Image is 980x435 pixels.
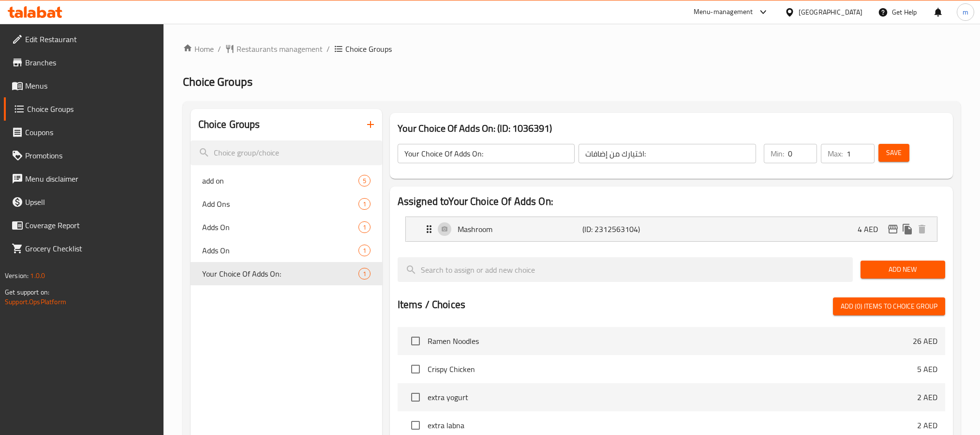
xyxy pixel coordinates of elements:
span: 1.0.0 [30,269,45,282]
li: Expand [398,213,945,246]
h2: Items / Choices [398,297,465,312]
span: Save [886,147,902,159]
span: Upsell [25,196,156,208]
div: Your Choice Of Adds On:1 [191,262,382,285]
span: m [963,7,968,17]
span: 1 [359,269,370,279]
span: Coupons [25,126,156,138]
span: Choice Groups [183,71,252,93]
span: Adds On [202,221,358,233]
h3: Your Choice Of Adds On: (ID: 1036391) [398,121,945,136]
button: delete [915,222,929,236]
span: 1 [359,246,370,255]
a: Coupons [4,121,163,144]
h2: Assigned to Your Choice Of Adds On: [398,194,945,209]
button: Save [878,144,909,162]
span: 1 [359,200,370,209]
div: Expand [406,217,937,241]
p: (ID: 2312563104) [582,223,666,235]
a: Menu disclaimer [4,167,163,190]
span: Grocery Checklist [25,243,156,254]
span: Your Choice Of Adds On: [202,268,358,280]
a: Grocery Checklist [4,237,163,260]
span: Adds On [202,245,358,256]
a: Edit Restaurant [4,28,163,51]
span: 1 [359,223,370,232]
button: edit [886,222,900,236]
p: 5 AED [917,363,937,375]
div: Menu-management [694,6,753,18]
span: Branches [25,57,156,68]
div: Choices [358,268,371,280]
span: Version: [5,269,29,282]
span: Select choice [405,387,426,407]
span: Coverage Report [25,219,156,231]
button: Add New [861,261,945,279]
div: [GEOGRAPHIC_DATA] [799,7,862,17]
span: Choice Groups [345,43,392,55]
p: Max: [828,148,843,159]
span: extra yogurt [428,391,917,403]
input: search [191,140,382,165]
p: 2 AED [917,391,937,403]
span: Crispy Chicken [428,363,917,375]
span: Menus [25,80,156,92]
li: / [218,43,221,55]
a: Choice Groups [4,97,163,121]
div: Choices [358,175,371,186]
span: 5 [359,176,370,186]
a: Support.OpsPlatform [5,295,66,308]
div: Choices [358,245,371,256]
span: Ramen Noodles [428,335,913,347]
h2: Choice Groups [198,117,260,132]
span: Add New [868,264,937,276]
p: 26 AED [913,335,937,347]
a: Restaurants management [225,43,323,55]
span: Select choice [405,359,426,379]
span: Add (0) items to choice group [841,300,937,312]
p: Min: [771,148,784,159]
a: Home [183,43,214,55]
li: / [327,43,330,55]
p: Mashroom [458,223,582,235]
span: Choice Groups [27,103,156,115]
div: Choices [358,198,371,210]
p: 2 AED [917,419,937,431]
div: Adds On1 [191,216,382,239]
span: Select choice [405,331,426,351]
p: 4 AED [858,223,886,235]
span: Add Ons [202,198,358,210]
button: duplicate [900,222,915,236]
span: extra labna [428,419,917,431]
nav: breadcrumb [183,43,961,55]
span: Edit Restaurant [25,33,156,45]
span: Promotions [25,150,156,161]
div: Add Ons1 [191,192,382,216]
span: Restaurants management [237,43,323,55]
span: Get support on: [5,286,49,298]
input: search [398,257,853,282]
a: Upsell [4,190,163,214]
div: Adds On1 [191,239,382,262]
button: Add (0) items to choice group [833,297,945,315]
a: Branches [4,51,163,74]
a: Menus [4,74,163,97]
span: add on [202,175,358,186]
a: Coverage Report [4,214,163,237]
div: add on5 [191,169,382,192]
a: Promotions [4,144,163,167]
span: Menu disclaimer [25,173,156,185]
